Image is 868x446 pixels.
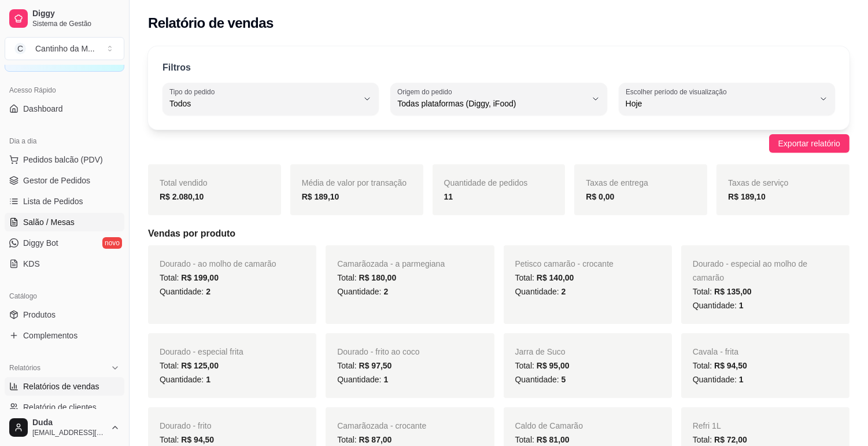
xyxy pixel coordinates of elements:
[32,428,106,437] span: [EMAIL_ADDRESS][DOMAIN_NAME]
[515,361,570,370] span: Total:
[359,273,397,282] span: R$ 180,00
[619,83,835,115] button: Escolher período de visualizaçãoHoje
[337,259,445,268] span: Camarãozada - a parmegiana
[148,227,849,241] h5: Vendas por produto
[5,377,124,396] a: Relatórios de vendas
[728,178,788,187] span: Taxas de serviço
[23,154,103,165] span: Pedidos balcão (PDV)
[160,435,214,444] span: Total:
[5,99,124,118] a: Dashboard
[337,287,388,296] span: Quantidade:
[714,435,747,444] span: R$ 72,00
[714,287,752,296] span: R$ 135,00
[160,287,210,296] span: Quantidade:
[693,375,744,384] span: Quantidade:
[5,81,124,99] div: Acesso Rápido
[337,347,419,356] span: Dourado - frito ao coco
[5,132,124,150] div: Dia a dia
[383,287,388,296] span: 2
[515,273,574,282] span: Total:
[9,363,40,373] span: Relatórios
[5,305,124,324] a: Produtos
[23,258,40,270] span: KDS
[739,375,744,384] span: 1
[562,375,566,384] span: 5
[693,301,744,310] span: Quantidade:
[14,43,26,54] span: C
[5,255,124,273] a: KDS
[5,150,124,169] button: Pedidos balcão (PDV)
[181,361,219,370] span: R$ 125,00
[181,273,219,282] span: R$ 199,00
[160,192,204,201] strong: R$ 2.080,10
[739,301,744,310] span: 1
[444,178,528,187] span: Quantidade de pedidos
[302,178,407,187] span: Média de valor por transação
[537,273,574,282] span: R$ 140,00
[714,361,747,370] span: R$ 94,50
[5,37,124,60] button: Select a team
[23,216,75,228] span: Salão / Mesas
[515,421,583,430] span: Caldo de Camarão
[23,381,99,392] span: Relatórios de vendas
[337,361,391,370] span: Total:
[5,414,124,441] button: Duda[EMAIL_ADDRESS][DOMAIN_NAME]
[148,14,274,32] h2: Relatório de vendas
[390,83,607,115] button: Origem do pedidoTodas plataformas (Diggy, iFood)
[302,192,339,201] strong: R$ 189,10
[586,192,614,201] strong: R$ 0,00
[5,171,124,190] a: Gestor de Pedidos
[383,375,388,384] span: 1
[693,435,747,444] span: Total:
[515,435,570,444] span: Total:
[515,375,566,384] span: Quantidade:
[5,326,124,345] a: Complementos
[778,137,840,150] span: Exportar relatório
[160,421,211,430] span: Dourado - frito
[181,435,214,444] span: R$ 94,50
[397,98,586,109] span: Todas plataformas (Diggy, iFood)
[626,98,814,109] span: Hoje
[586,178,648,187] span: Taxas de entrega
[769,134,849,153] button: Exportar relatório
[169,87,219,97] label: Tipo do pedido
[359,435,392,444] span: R$ 87,00
[35,43,95,54] div: Cantinho da M ...
[693,421,721,430] span: Refri 1L
[693,287,752,296] span: Total:
[562,287,566,296] span: 2
[206,375,210,384] span: 1
[337,435,391,444] span: Total:
[5,398,124,416] a: Relatório de clientes
[160,375,210,384] span: Quantidade:
[160,178,208,187] span: Total vendido
[693,347,738,356] span: Cavala - frita
[160,361,219,370] span: Total:
[5,287,124,305] div: Catálogo
[515,287,566,296] span: Quantidade:
[160,347,243,356] span: Dourado - especial frita
[337,273,396,282] span: Total:
[160,273,219,282] span: Total:
[206,287,210,296] span: 2
[23,330,77,341] span: Complementos
[23,309,56,320] span: Produtos
[5,192,124,211] a: Lista de Pedidos
[32,19,120,28] span: Sistema de Gestão
[162,83,379,115] button: Tipo do pedidoTodos
[693,259,807,282] span: Dourado - especial ao molho de camarão
[397,87,456,97] label: Origem do pedido
[693,361,747,370] span: Total:
[23,196,83,207] span: Lista de Pedidos
[626,87,730,97] label: Escolher período de visualização
[23,175,90,186] span: Gestor de Pedidos
[337,375,388,384] span: Quantidade:
[728,192,766,201] strong: R$ 189,10
[337,421,426,430] span: Camarãozada - crocante
[359,361,392,370] span: R$ 97,50
[515,259,614,268] span: Petisco camarão - crocante
[162,61,191,75] p: Filtros
[444,192,453,201] strong: 11
[32,9,120,19] span: Diggy
[537,435,570,444] span: R$ 81,00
